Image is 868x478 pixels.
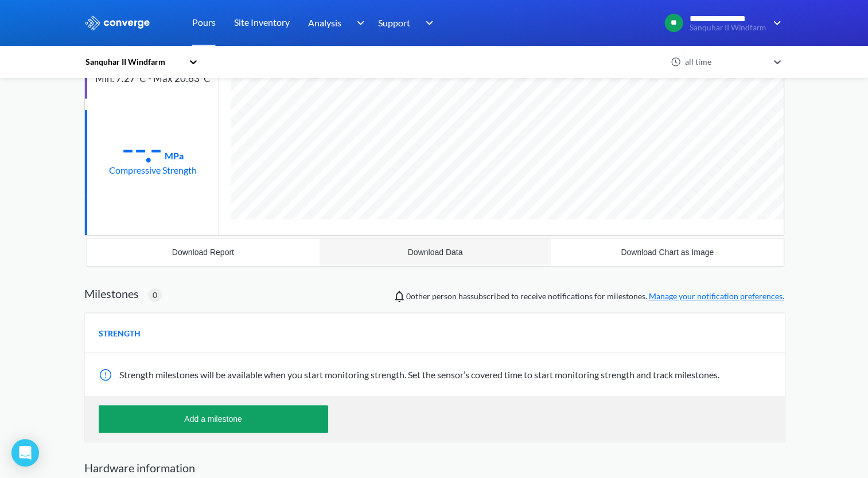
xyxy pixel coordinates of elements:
[418,16,437,30] img: downArrow.svg
[319,238,551,266] button: Download Data
[649,291,784,301] a: Manage your notification preferences.
[84,287,139,300] h2: Milestones
[682,56,768,68] div: all time
[172,248,234,257] div: Download Report
[392,289,406,303] img: notifications-icon.svg
[84,15,151,30] img: logo_ewhite.svg
[84,461,784,475] h2: Hardware information
[551,238,784,266] button: Download Chart as Image
[122,134,162,163] div: --.-
[406,290,784,303] span: person has subscribed to receive notifications for milestones.
[84,56,183,68] div: Sanquhar II Windfarm
[378,15,410,30] span: Support
[109,163,197,177] div: Compressive Strength
[153,289,157,301] span: 0
[349,16,367,30] img: downArrow.svg
[671,57,681,67] img: icon-clock.svg
[99,327,141,340] span: STRENGTH
[690,23,766,32] span: Sanquhar II Windfarm
[119,369,719,380] span: Strength milestones will be available when you start monitoring strength. Set the sensor’s covere...
[406,291,430,301] span: 0 other
[95,71,211,87] div: Min: 7.27°C - Max 20.63°C
[11,439,39,467] div: Open Intercom Messenger
[99,405,328,433] button: Add a milestone
[408,248,463,257] div: Download Data
[87,238,320,266] button: Download Report
[308,15,341,30] span: Analysis
[766,16,784,30] img: downArrow.svg
[621,248,714,257] div: Download Chart as Image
